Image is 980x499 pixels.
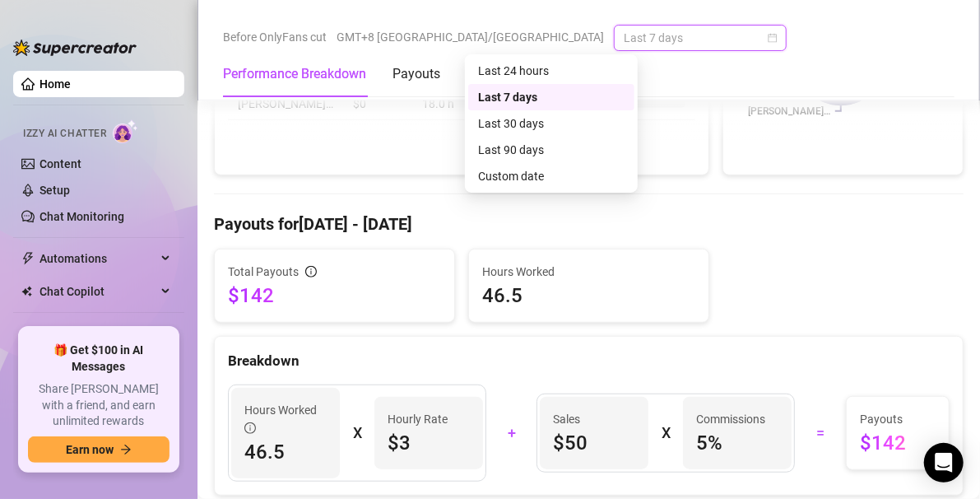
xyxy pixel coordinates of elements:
div: X [353,420,361,446]
span: Payouts [860,410,936,428]
span: Chat Copilot [39,278,156,305]
div: Open Intercom Messenger [924,443,964,483]
a: Home [39,77,71,91]
span: Izzy AI Chatter [23,126,106,142]
span: GMT+8 [GEOGRAPHIC_DATA]/[GEOGRAPHIC_DATA] [337,25,604,49]
span: Hours Worked [244,401,327,437]
span: 5 % [696,430,778,456]
span: info-circle [305,266,317,277]
article: Commissions [696,410,765,428]
div: Last 7 days [468,84,634,110]
img: AI Chatter [113,119,138,143]
img: logo-BBDzfeDw.svg [13,40,137,56]
span: Earn now [66,443,114,456]
span: info-circle [244,422,256,434]
span: thunderbolt [21,252,35,265]
div: Custom date [468,163,634,189]
span: arrow-right [120,444,132,455]
div: + [496,420,527,446]
div: Last 30 days [468,110,634,137]
span: $50 [553,430,635,456]
span: Before OnlyFans cut [223,25,327,49]
div: Last 30 days [478,114,625,133]
span: $142 [228,282,441,309]
span: $3 [388,430,470,456]
span: Share [PERSON_NAME] with a friend, and earn unlimited rewards [28,381,170,430]
td: 18.0 h [412,88,490,120]
div: Last 90 days [478,141,625,159]
div: Performance Breakdown [223,64,366,84]
td: $0 [343,88,412,120]
a: Setup [39,184,70,197]
span: Total Payouts [228,263,299,281]
div: Last 24 hours [478,62,625,80]
div: X [662,420,670,446]
div: Last 24 hours [468,58,634,84]
img: Chat Copilot [21,286,32,297]
span: Sales [553,410,635,428]
div: = [805,420,836,446]
span: 🎁 Get $100 in AI Messages [28,343,170,375]
article: Hourly Rate [388,410,448,428]
h4: Payouts for [DATE] - [DATE] [214,212,964,236]
a: Chat Monitoring [39,210,124,223]
span: Last 7 days [624,26,777,50]
span: $142 [860,430,936,456]
span: 46.5 [482,282,695,309]
td: [PERSON_NAME]… [228,88,343,120]
div: Custom date [478,167,625,185]
span: calendar [768,33,778,43]
button: Earn nowarrow-right [28,436,170,463]
text: [PERSON_NAME]… [748,105,830,117]
div: Last 90 days [468,137,634,163]
a: Content [39,157,81,170]
div: Last 7 days [478,88,625,106]
div: Breakdown [228,350,950,372]
span: 46.5 [244,439,327,465]
span: Automations [39,245,156,272]
div: Payouts [392,64,440,84]
span: Hours Worked [482,263,695,281]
